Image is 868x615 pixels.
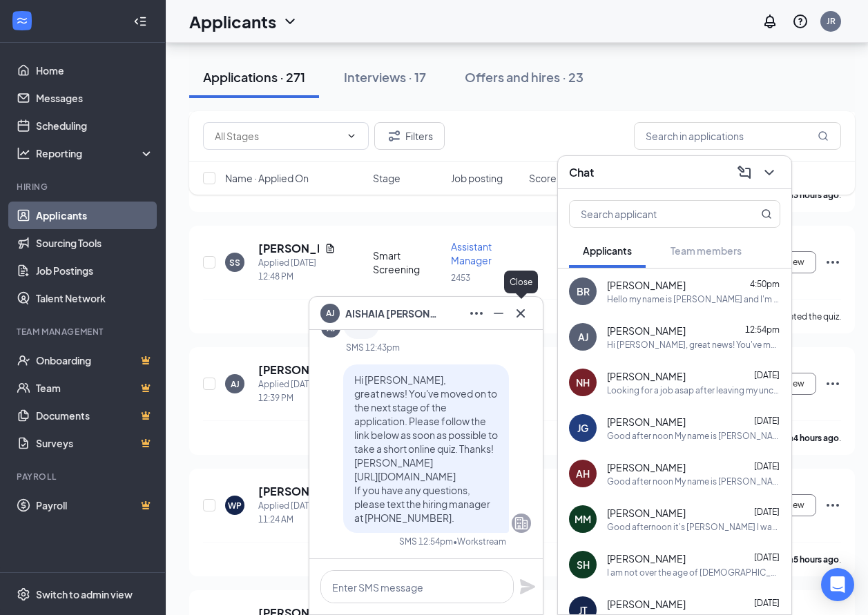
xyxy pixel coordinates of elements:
[607,551,686,565] span: [PERSON_NAME]
[36,84,154,112] a: Messages
[607,324,686,338] span: [PERSON_NAME]
[821,568,854,601] div: Open Intercom Messenger
[750,279,780,289] span: 4:50pm
[754,598,780,608] span: [DATE]
[258,241,319,256] h5: [PERSON_NAME]
[761,164,778,181] svg: ChevronDown
[282,13,298,30] svg: ChevronDown
[607,430,780,442] div: Good after noon My name is [PERSON_NAME] am the manger of our [PERSON_NAME]. location.. i was won...
[607,460,686,474] span: [PERSON_NAME]
[607,567,780,578] div: I am not over the age of [DEMOGRAPHIC_DATA] will that stop me from being hired
[671,244,742,257] span: Team members
[607,369,686,383] span: [PERSON_NAME]
[745,324,780,335] span: 12:54pm
[762,13,778,30] svg: Notifications
[453,536,506,547] span: • Workstream
[793,554,839,565] b: 5 hours ago
[754,552,780,563] span: [DATE]
[570,201,733,227] input: Search applicant
[512,305,529,322] svg: Cross
[215,128,340,144] input: All Stages
[513,515,530,531] svg: Company
[17,587,30,601] svg: Settings
[36,257,154,284] a: Job Postings
[258,484,319,499] h5: [PERSON_NAME]
[575,512,591,526] div: MM
[577,558,590,572] div: SH
[386,128,403,144] svg: Filter
[36,112,154,139] a: Scheduling
[36,346,154,374] a: OnboardingCrown
[792,13,809,30] svg: QuestionInfo
[576,467,590,480] div: AH
[36,202,154,229] a: Applicants
[754,416,780,426] span: [DATE]
[451,171,503,185] span: Job posting
[824,375,841,392] svg: Ellipses
[225,171,309,185] span: Name · Applied On
[607,384,780,396] div: Looking for a job asap after leaving my uncles shop
[258,378,336,405] div: Applied [DATE] 12:39 PM
[761,208,772,219] svg: MagnifyingGlass
[607,415,686,429] span: [PERSON_NAME]
[607,293,780,305] div: Hello my name is [PERSON_NAME] and I'm and the manager of our [PERSON_NAME][GEOGRAPHIC_DATA] loca...
[345,306,442,321] span: AISHAIA [PERSON_NAME]
[468,305,485,322] svg: Ellipses
[824,497,841,514] svg: Ellipses
[36,374,154,402] a: TeamCrown
[36,587,133,601] div: Switch to admin view
[818,130,829,141] svg: MagnifyingGlass
[36,402,154,429] a: DocumentsCrown
[607,506,686,520] span: [PERSON_NAME]
[203,68,305,86] div: Applications · 271
[258,499,336,527] div: Applied [DATE] 11:24 AM
[17,181,151,193] div: Hiring
[465,68,584,86] div: Offers and hires · 23
[451,273,470,283] span: 2453
[754,370,780,380] span: [DATE]
[189,10,276,33] h1: Applicants
[607,278,686,292] span: [PERSON_NAME]
[607,597,686,611] span: [PERSON_NAME]
[754,507,780,517] span: [DATE]
[490,305,507,322] svg: Minimize
[258,256,336,284] div: Applied [DATE] 12:48 PM
[373,171,401,185] span: Stage
[133,14,147,28] svg: Collapse
[17,146,30,160] svg: Analysis
[354,373,498,524] span: Hi [PERSON_NAME], great news! You've moved on to the next stage of the application. Please follow...
[17,326,151,338] div: Team Management
[36,57,154,84] a: Home
[607,521,780,533] div: Good afternoon it's [PERSON_NAME] I was just wondering when you available to interview
[758,162,780,184] button: ChevronDown
[607,339,780,351] div: Hi [PERSON_NAME], great news! You've moved on to the next stage of the application. Please follow...
[258,362,319,378] h5: [PERSON_NAME]
[229,257,240,269] div: SS
[346,130,357,141] svg: ChevronDown
[793,433,839,443] b: 4 hours ago
[529,171,557,185] span: Score
[634,122,841,150] input: Search in applications
[576,375,590,389] div: NH
[374,122,445,150] button: Filter Filters
[519,578,536,595] svg: Plane
[577,284,590,298] div: BR
[488,302,510,324] button: Minimize
[583,244,632,257] span: Applicants
[451,240,492,266] span: Assistant Manager
[36,229,154,257] a: Sourcing Tools
[231,378,240,390] div: AJ
[824,254,841,271] svg: Ellipses
[578,330,588,344] div: AJ
[17,471,151,482] div: Payroll
[346,342,400,353] div: SMS 12:43pm
[577,421,588,435] div: JG
[754,461,780,471] span: [DATE]
[399,536,453,547] div: SMS 12:54pm
[36,491,154,519] a: PayrollCrown
[607,476,780,487] div: Good after noon My name is [PERSON_NAME] am the manger of our [PERSON_NAME]. location.. i was won...
[510,302,532,324] button: Cross
[827,15,836,27] div: JR
[325,243,336,254] svg: Document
